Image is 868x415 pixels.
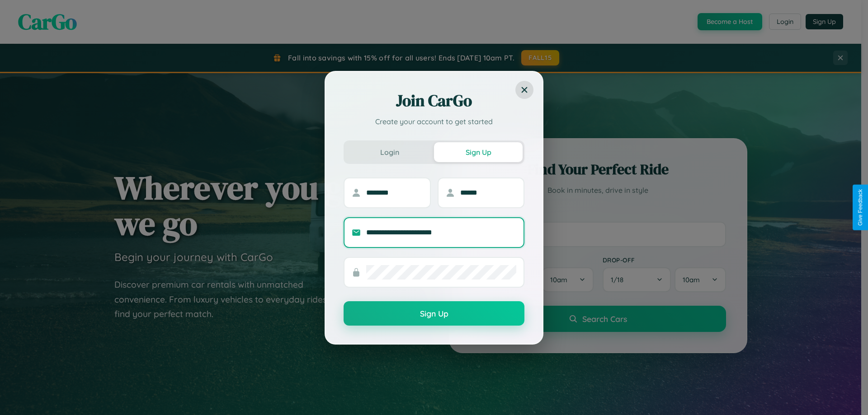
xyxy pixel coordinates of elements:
button: Sign Up [344,301,524,326]
div: Give Feedback [857,189,863,226]
p: Create your account to get started [344,116,524,127]
h2: Join CarGo [344,90,524,112]
button: Login [345,142,434,162]
button: Sign Up [434,142,523,162]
